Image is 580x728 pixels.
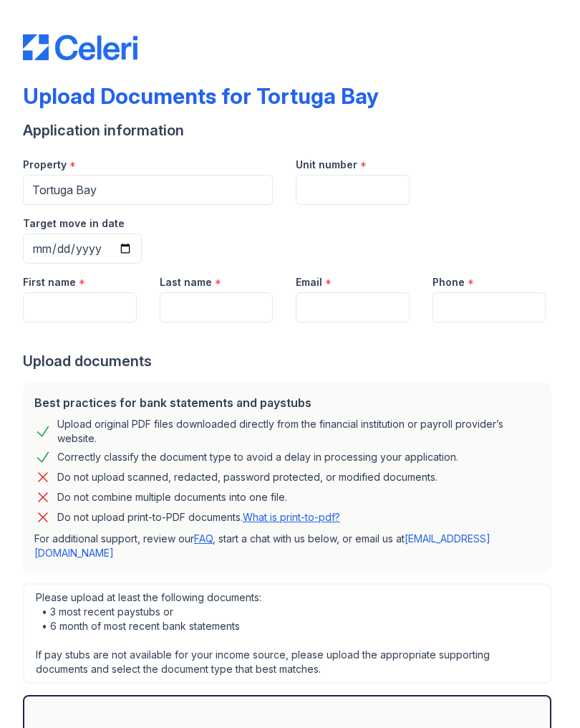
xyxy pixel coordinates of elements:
div: Correctly classify the document type to avoid a delay in processing your application. [57,449,458,466]
label: Target move in date [23,216,125,231]
label: Property [23,158,67,172]
div: Do not combine multiple documents into one file. [57,489,287,506]
div: Best practices for bank statements and paystubs [34,394,540,411]
label: Last name [160,275,212,289]
a: What is print-to-pdf? [243,511,340,523]
label: Email [296,275,322,289]
div: Do not upload scanned, redacted, password protected, or modified documents. [57,469,438,486]
p: For additional support, review our , start a chat with us below, or email us at [34,532,540,560]
a: FAQ [194,532,213,545]
div: Application information [23,120,557,140]
a: [EMAIL_ADDRESS][DOMAIN_NAME] [34,532,490,559]
div: Please upload at least the following documents: • 3 most recent paystubs or • 6 month of most rec... [23,583,551,684]
div: Upload Documents for Tortuga Bay [23,83,379,109]
div: Upload original PDF files downloaded directly from the financial institution or payroll provider’... [57,417,540,446]
div: Upload documents [23,351,557,371]
label: Phone [432,275,465,289]
label: Unit number [296,158,357,172]
img: CE_Logo_Blue-a8612792a0a2168367f1c8372b55b34899dd931a85d93a1a3d3e32e68fde9ad4.png [23,34,137,60]
label: First name [23,275,76,289]
p: Do not upload print-to-PDF documents. [57,510,340,525]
